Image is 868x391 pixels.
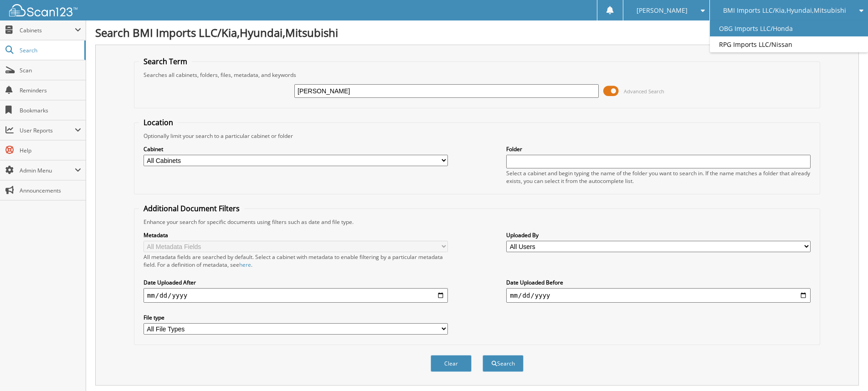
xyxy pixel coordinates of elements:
[139,132,815,140] div: Optionally limit your search to a particular cabinet or folder
[139,117,178,127] legend: Location
[723,8,846,13] span: BMI Imports LLC/Kia,Hyundai,Mitsubishi
[20,86,81,94] span: Reminders
[20,107,81,114] span: Bookmarks
[20,26,75,34] span: Cabinets
[431,355,472,372] button: Clear
[483,355,524,372] button: Search
[139,203,244,213] legend: Additional Document Filters
[144,253,448,269] div: All metadata fields are searched by default. Select a cabinet with metadata to enable filtering b...
[506,231,811,239] label: Uploaded By
[144,314,448,321] label: File type
[506,145,811,153] label: Folder
[20,167,75,174] span: Admin Menu
[710,20,868,36] a: OBG Imports LLC/Honda
[20,147,81,154] span: Help
[139,71,815,79] div: Searches all cabinets, folders, files, metadata, and keywords
[239,261,251,269] a: here
[20,187,81,194] span: Announcements
[506,279,811,286] label: Date Uploaded Before
[710,36,868,52] a: RPG Imports LLC/Nissan
[9,4,77,16] img: scan123-logo-white.svg
[144,231,448,239] label: Metadata
[20,127,75,134] span: User Reports
[20,46,80,54] span: Search
[506,288,811,303] input: end
[624,88,664,95] span: Advanced Search
[139,218,815,226] div: Enhance your search for specific documents using filters such as date and file type.
[822,347,868,391] iframe: Chat Widget
[144,288,448,303] input: start
[95,25,859,40] h1: Search BMI Imports LLC/Kia,Hyundai,Mitsubishi
[20,66,81,74] span: Scan
[637,8,688,13] span: [PERSON_NAME]
[139,56,192,66] legend: Search Term
[506,169,811,185] div: Select a cabinet and begin typing the name of the folder you want to search in. If the name match...
[144,279,448,286] label: Date Uploaded After
[144,145,448,153] label: Cabinet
